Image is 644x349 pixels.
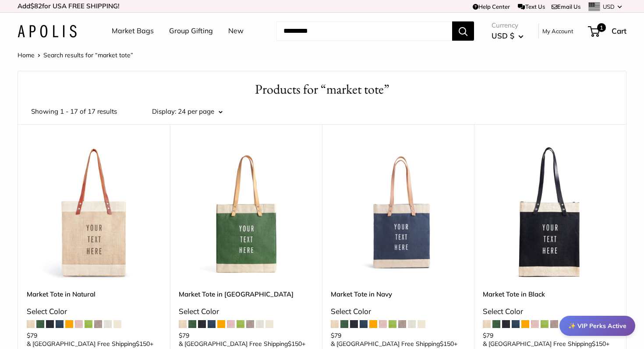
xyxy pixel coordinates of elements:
[27,289,161,299] a: Market Tote in Natural
[179,304,313,318] div: Select Color
[27,332,37,339] span: $79
[18,51,35,59] a: Home
[27,304,161,318] div: Select Color
[112,24,154,38] a: Market Bags
[27,146,161,280] img: description_Make it yours with custom printed text.
[228,24,244,38] a: New
[178,107,214,115] span: 24 per page
[492,29,524,43] button: USD $
[592,340,606,348] span: $150
[589,24,626,38] a: 1 Cart
[492,31,514,40] span: USD $
[169,24,213,38] a: Group Gifting
[27,146,161,280] a: description_Make it yours with custom printed text.Market Tote in Natural
[331,289,465,299] a: Market Tote in Navy
[276,21,452,41] input: Search...
[331,332,341,339] span: $79
[492,19,524,31] span: Currency
[483,146,617,280] a: description_Make it yours with custom text.Market Tote in Black
[18,49,133,61] nav: Breadcrumb
[552,3,580,10] a: Email Us
[331,341,457,347] span: & [GEOGRAPHIC_DATA] Free Shipping +
[518,3,545,10] a: Text Us
[597,23,606,32] span: 1
[542,26,573,36] a: My Account
[483,289,617,299] a: Market Tote in Black
[179,341,305,347] span: & [GEOGRAPHIC_DATA] Free Shipping +
[483,146,617,280] img: description_Make it yours with custom text.
[136,340,150,348] span: $150
[331,304,465,318] div: Select Color
[473,3,510,10] a: Help Center
[179,289,313,299] a: Market Tote in [GEOGRAPHIC_DATA]
[43,51,133,59] span: Search results for “market tote”
[18,25,77,38] img: Apolis
[288,340,302,348] span: $150
[559,316,635,336] div: ✨ VIP Perks Active
[483,341,609,347] span: & [GEOGRAPHIC_DATA] Free Shipping +
[483,304,617,318] div: Select Color
[331,146,465,280] img: Market Tote in Navy
[603,3,615,10] span: USD
[30,2,42,10] span: $82
[179,146,313,280] img: description_Make it yours with custom printed text.
[331,146,465,280] a: Market Tote in NavyMarket Tote in Navy
[179,146,313,280] a: description_Make it yours with custom printed text.description_Spacious inner area with room for ...
[178,105,223,118] button: 24 per page
[179,332,189,339] span: $79
[612,26,626,35] span: Cart
[27,341,153,347] span: & [GEOGRAPHIC_DATA] Free Shipping +
[452,21,474,41] button: Search
[483,332,493,339] span: $79
[152,105,176,118] label: Display:
[31,80,613,99] h1: Products for “market tote”
[31,105,117,118] span: Showing 1 - 17 of 17 results
[440,340,454,348] span: $150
